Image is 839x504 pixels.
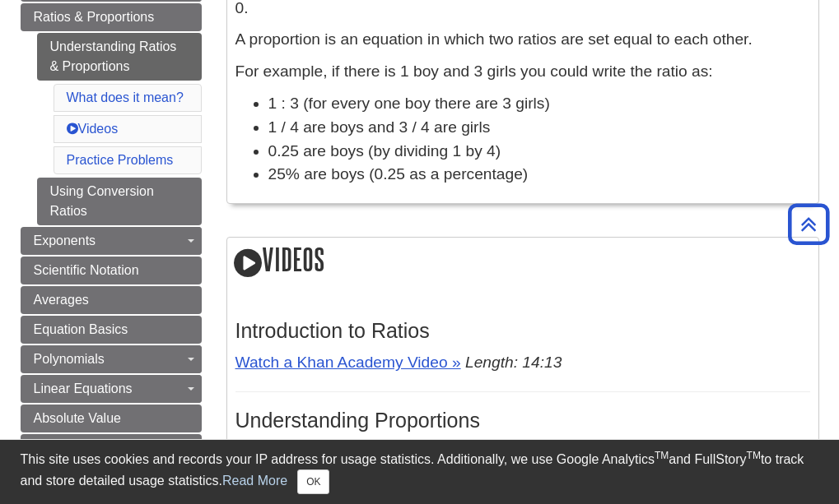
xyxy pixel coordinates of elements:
[21,450,819,494] div: This site uses cookies and records your IP address for usage statistics. Additionally, we use Goo...
[21,257,202,284] a: Scientific Notation
[268,140,810,164] li: 0.25 are boys (by dividing 1 by 4)
[21,286,202,314] a: Averages
[655,450,669,461] sup: TM
[21,345,202,373] a: Polynomials
[34,352,105,366] span: Polynomials
[222,474,287,488] a: Read More
[67,90,184,104] a: What does it mean?
[782,213,835,235] a: Back to Top
[21,405,202,432] a: Absolute Value
[235,354,461,371] a: Watch a Khan Academy Video »
[34,381,133,395] span: Linear Equations
[227,238,818,284] h2: Videos
[34,411,121,425] span: Absolute Value
[34,10,155,24] span: Ratios & Proportions
[268,92,810,116] li: 1 : 3 (for every one boy there are 3 girls)
[37,33,202,81] a: Understanding Ratios & Proportions
[21,227,202,255] a: Exponents
[34,293,89,307] span: Averages
[37,178,202,225] a: Using Conversion Ratios
[235,28,810,52] p: A proportion is an equation in which two ratios are set equal to each other.
[34,234,96,247] span: Exponents
[21,434,202,462] a: Rational Expressions
[34,322,128,336] span: Equation Basics
[235,60,810,84] p: For example, if there is 1 boy and 3 girls you could write the ratio as:
[465,354,562,371] em: Length: 14:13
[34,263,139,277] span: Scientific Notation
[268,163,810,187] li: 25% are boys (0.25 as a percentage)
[67,122,119,136] a: Videos
[21,316,202,344] a: Equation Basics
[235,409,810,432] h3: Understanding Proportions
[21,3,202,31] a: Ratios & Proportions
[297,469,329,494] button: Close
[67,153,174,167] a: Practice Problems
[747,450,761,461] sup: TM
[268,116,810,140] li: 1 / 4 are boys and 3 / 4 are girls
[235,319,810,343] h3: Introduction to Ratios
[21,375,202,403] a: Linear Equations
